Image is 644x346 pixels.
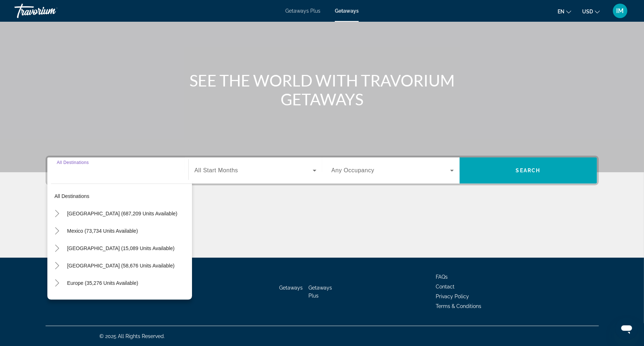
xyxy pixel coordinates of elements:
[460,157,597,183] button: Search
[14,1,87,20] a: Travorium
[57,160,89,165] span: All Destinations
[67,263,175,269] span: [GEOGRAPHIC_DATA] (58,676 units available)
[64,242,192,255] button: [GEOGRAPHIC_DATA] (15,089 units available)
[47,157,597,183] div: Search widget
[332,167,375,173] span: Any Occupancy
[51,259,64,272] button: Toggle Caribbean & Atlantic Islands (58,676 units available)
[67,245,175,251] span: [GEOGRAPHIC_DATA] (15,089 units available)
[55,193,90,199] span: All destinations
[195,167,238,173] span: All Start Months
[516,168,541,173] span: Search
[64,224,192,237] button: Mexico (73,734 units available)
[64,207,192,220] button: [GEOGRAPHIC_DATA] (687,209 units available)
[285,8,320,14] a: Getaways Plus
[67,228,138,234] span: Mexico (73,734 units available)
[51,294,64,307] button: Toggle Australia (3,282 units available)
[51,242,64,255] button: Toggle Canada (15,089 units available)
[51,277,64,290] button: Toggle Europe (35,276 units available)
[558,6,571,17] button: Change language
[335,8,359,14] a: Getaways
[279,285,303,291] a: Getaways
[51,207,64,220] button: Toggle United States (687,209 units available)
[582,9,593,14] span: USD
[187,71,458,109] h1: SEE THE WORLD WITH TRAVORIUM GETAWAYS
[64,277,192,290] button: Europe (35,276 units available)
[51,190,192,203] button: All destinations
[64,294,192,307] button: Australia (3,282 units available)
[64,259,192,272] button: [GEOGRAPHIC_DATA] (58,676 units available)
[100,333,165,339] span: © 2025 All Rights Reserved.
[617,7,624,14] span: IM
[615,317,638,340] iframe: Кнопка для запуску вікна повідомлень
[67,280,138,286] span: Europe (35,276 units available)
[67,211,178,216] span: [GEOGRAPHIC_DATA] (687,209 units available)
[51,225,64,237] button: Toggle Mexico (73,734 units available)
[611,3,630,18] button: User Menu
[436,294,469,299] a: Privacy Policy
[436,303,482,309] a: Terms & Conditions
[436,274,448,280] a: FAQs
[436,284,455,290] a: Contact
[558,9,564,14] span: en
[308,285,332,299] a: Getaways Plus
[582,6,600,17] button: Change currency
